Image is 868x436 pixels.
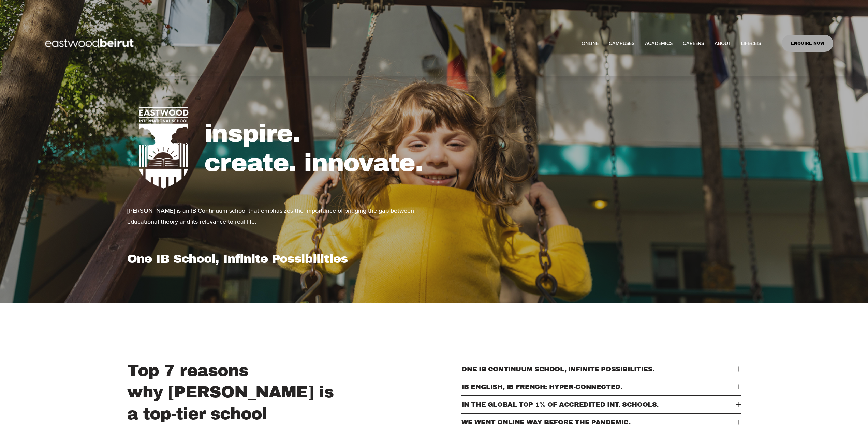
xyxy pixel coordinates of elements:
a: folder dropdown [609,39,634,48]
img: EastwoodIS Global Site [35,26,146,61]
button: IB ENGLISH, IB FRENCH: HYPER-CONNECTED. [461,378,741,395]
button: WE WENT ONLINE WAY BEFORE THE PANDEMIC. [461,414,741,431]
span: IN THE GLOBAL TOP 1% OF ACCREDITED INT. SCHOOLS. [461,401,736,408]
h1: inspire. create. innovate. [204,119,741,178]
span: ABOUT [715,39,731,48]
a: folder dropdown [715,39,731,48]
a: ENQUIRE NOW [782,35,833,52]
button: IN THE GLOBAL TOP 1% OF ACCREDITED INT. SCHOOLS. [461,396,741,413]
p: [PERSON_NAME] is an IB Continuum school that emphasizes the importance of bridging the gap betwee... [127,205,432,227]
h1: One IB School, Infinite Possibilities [127,252,432,266]
a: ONLINE [582,39,599,48]
button: ONE IB CONTINUUM SCHOOL, INFINITE POSSIBILITIES. [461,360,741,378]
a: folder dropdown [741,39,761,48]
a: folder dropdown [645,39,673,48]
h2: Top 7 reasons why [PERSON_NAME] is a top-tier school [127,360,458,425]
span: ACADEMICS [645,39,673,48]
span: CAMPUSES [609,39,634,48]
span: IB ENGLISH, IB FRENCH: HYPER-CONNECTED. [461,383,736,390]
span: WE WENT ONLINE WAY BEFORE THE PANDEMIC. [461,419,736,426]
span: ONE IB CONTINUUM SCHOOL, INFINITE POSSIBILITIES. [461,365,736,373]
a: CAREERS [683,39,704,48]
span: LIFE@EIS [741,39,761,48]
